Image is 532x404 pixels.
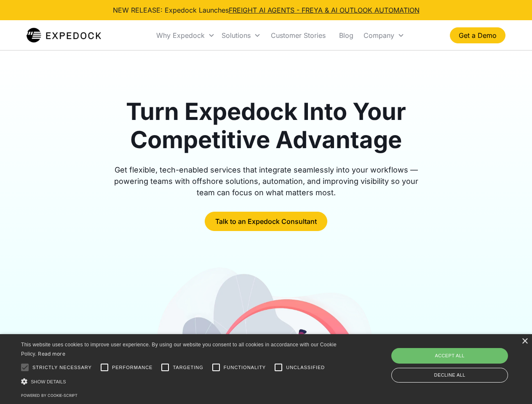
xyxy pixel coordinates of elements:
[286,364,325,371] span: Unclassified
[205,212,327,231] a: Talk to an Expedock Consultant
[38,351,65,357] a: Read more
[264,21,332,50] a: Customer Stories
[31,379,66,384] span: Show details
[104,98,428,154] h1: Turn Expedock Into Your Competitive Advantage
[21,393,78,398] a: Powered by cookie-script
[113,5,420,15] div: NEW RELEASE: Expedock Launches
[173,364,203,371] span: Targeting
[224,364,266,371] span: Functionality
[27,27,101,44] a: home
[21,342,337,357] span: This website uses cookies to improve user experience. By using our website you consent to all coo...
[218,21,264,50] div: Solutions
[360,21,408,50] div: Company
[112,364,153,371] span: Performance
[392,313,532,404] iframe: Chat Widget
[156,31,205,40] div: Why Expedock
[21,377,340,386] div: Show details
[229,6,420,14] a: FREIGHT AI AGENTS - FREYA & AI OUTLOOK AUTOMATION
[222,31,251,40] div: Solutions
[364,31,394,40] div: Company
[450,27,505,43] a: Get a Demo
[153,21,218,50] div: Why Expedock
[27,27,101,44] img: Expedock Logo
[104,164,428,198] div: Get flexible, tech-enabled services that integrate seamlessly into your workflows — powering team...
[332,21,360,50] a: Blog
[32,364,92,371] span: Strictly necessary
